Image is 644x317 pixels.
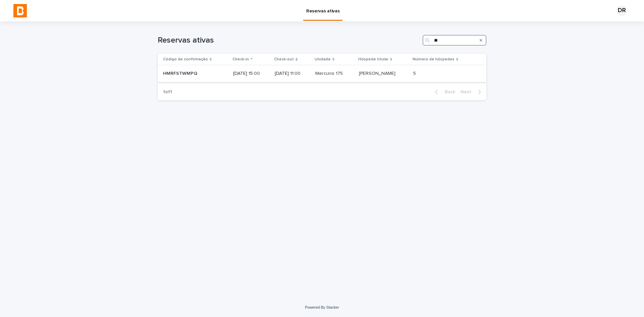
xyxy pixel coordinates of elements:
p: [DATE] 11:00 [275,71,310,76]
input: Search [423,35,486,46]
p: HMRFSTWMPQ [163,69,199,76]
p: Check-in [232,56,249,63]
h1: Reservas ativas [158,36,420,45]
p: Hóspede titular [358,56,388,63]
p: [PERSON_NAME] [359,69,397,76]
span: Back [441,90,455,94]
button: Next [458,89,486,95]
p: Código de confirmação [163,56,208,63]
a: Powered By Stacker [305,305,339,309]
button: Back [430,89,458,95]
span: Next [461,90,475,94]
p: 5 [413,69,417,76]
p: Número de hóspedes [413,56,454,63]
p: [DATE] 15:00 [233,71,270,76]
div: DR [616,5,627,16]
p: 1 of 1 [158,84,177,100]
tr: HMRFSTWMPQHMRFSTWMPQ [DATE] 15:00[DATE] 11:00Mercurio 175Mercurio 175 [PERSON_NAME][PERSON_NAME] 55 [158,65,486,82]
p: Unidade [315,56,331,63]
p: Check-out [274,56,294,63]
img: NnDbqpVWR6iGvzpSnmHx [13,4,27,17]
p: Mercurio 175 [315,69,344,76]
